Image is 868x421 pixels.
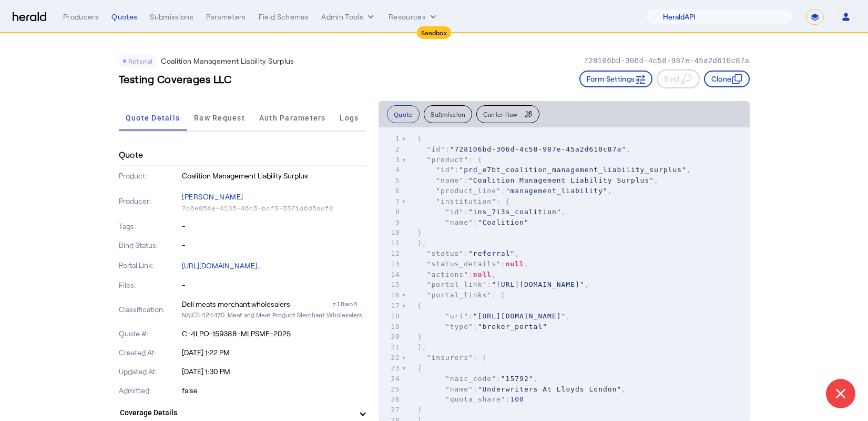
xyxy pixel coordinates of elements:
div: 14 [379,269,402,280]
span: } [417,406,422,414]
h4: Quote [119,148,144,161]
p: Bind Status: [119,240,180,250]
div: 10 [379,227,402,238]
span: }, [417,239,427,247]
span: Logs [340,114,359,122]
p: false [182,385,366,396]
button: Quote [387,105,420,123]
span: "product_line" [436,187,501,195]
span: "status" [427,249,464,257]
span: "728106bd-306d-4c58-987e-45a2d610c87a" [450,145,626,153]
div: Parameters [206,12,246,22]
span: : { [417,156,483,164]
span: null [473,270,492,278]
p: Updated At: [119,366,180,377]
span: : , [417,280,589,288]
span: Carrier Raw [483,111,517,117]
div: 17 [379,300,402,311]
span: "ins_7i3s_coalition" [468,208,561,216]
p: 728106bd-306d-4c58-987e-45a2d610c87a [584,56,749,66]
div: 22 [379,353,402,363]
div: 3 [379,155,402,165]
div: 6 [379,186,402,196]
button: Form Settings [579,71,653,87]
span: "referral" [468,249,515,257]
p: [PERSON_NAME] [182,189,366,204]
p: Classification: [119,304,180,315]
span: { [417,364,422,372]
div: 21 [379,342,402,353]
span: : { [417,197,510,205]
span: : , [417,385,626,393]
div: 23 [379,363,402,374]
p: [DATE] 1:30 PM [182,366,366,377]
span: "name" [445,385,473,393]
div: Submissions [150,12,193,22]
div: Quotes [111,12,137,22]
span: ], [417,343,427,351]
div: 13 [379,259,402,269]
span: 100 [510,395,524,403]
button: Resources dropdown menu [389,12,438,22]
span: Raw Request [194,114,245,122]
p: Tags: [119,221,180,232]
span: "name" [445,218,473,226]
div: 19 [379,322,402,332]
div: 15 [379,279,402,290]
div: 4 [379,165,402,175]
p: Product: [119,171,180,181]
span: "actions" [427,270,468,278]
button: Submission [424,105,472,123]
span: "15792" [501,375,534,383]
span: "type" [445,323,473,330]
span: "id" [427,145,445,153]
span: "status_details" [427,260,501,268]
div: 16 [379,290,402,300]
div: Deli meats merchant wholesalers [182,299,290,309]
span: "id" [436,166,454,174]
span: : , [417,187,612,195]
mat-panel-title: Coverage Details [120,407,352,418]
p: - [182,240,366,250]
span: : , [417,249,519,257]
p: Portal Link: [119,260,180,270]
img: Herald Logo [13,12,46,22]
button: Clone [704,71,750,87]
div: 18 [379,311,402,322]
span: : , [417,260,529,268]
span: "product" [427,156,468,164]
span: "[URL][DOMAIN_NAME]" [473,312,566,320]
p: Coalition Management Liability Surplus [182,171,366,181]
div: 12 [379,248,402,259]
p: NAICS 424470: Meat and Meat Product Merchant Wholesalers [182,309,366,320]
span: "[URL][DOMAIN_NAME]" [492,280,585,288]
button: Carrier Raw [476,105,539,123]
span: : [ [417,354,487,362]
span: } [417,333,422,340]
span: Quote Details [126,114,180,122]
span: { [417,302,422,309]
span: "portal_links" [427,291,492,299]
div: 2 [379,144,402,155]
span: : [ [417,291,506,299]
span: "Coalition" [478,218,529,226]
div: 1 [379,134,402,144]
span: "id" [445,208,464,216]
span: "name" [436,176,464,184]
p: Created At: [119,347,180,358]
span: "broker_portal" [478,323,547,330]
p: Quote #: [119,328,180,339]
p: - [182,280,366,290]
span: : [417,323,547,330]
span: : , [417,166,691,174]
p: Files: [119,280,180,290]
p: Coalition Management Liability Surplus [161,56,294,66]
h3: Testing Coverages LLC [119,72,232,86]
button: internal dropdown menu [321,12,376,22]
span: "insurers" [427,354,473,362]
span: : , [417,375,538,383]
div: 9 [379,217,402,228]
div: 7 [379,196,402,207]
button: Bind [657,69,699,88]
span: "prd_e7bt_coalition_management_liability_surplus" [459,166,687,174]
